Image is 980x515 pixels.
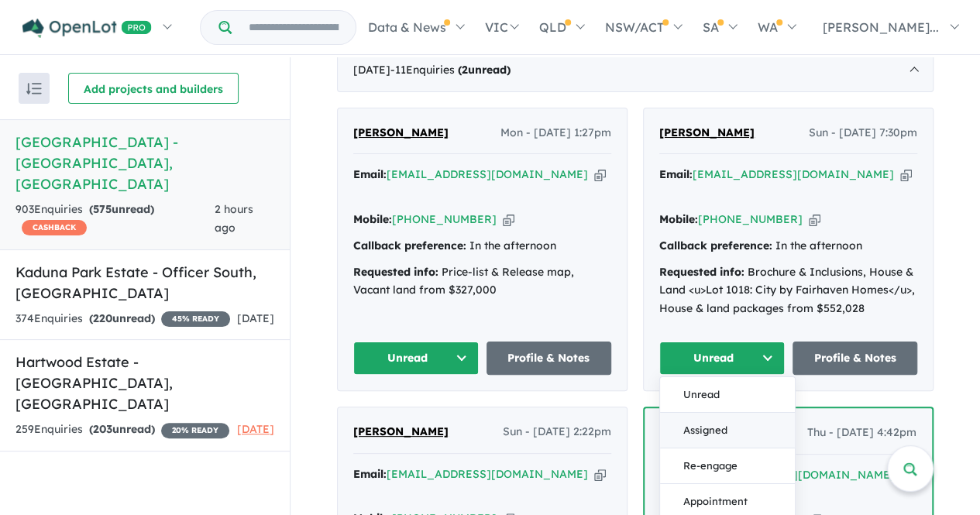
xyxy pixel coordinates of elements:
button: Unread [353,342,479,375]
span: Thu - [DATE] 4:42pm [807,424,916,442]
button: Copy [594,167,606,183]
span: 575 [93,202,112,216]
button: Copy [503,211,514,228]
span: 2 hours ago [215,202,253,235]
span: [PERSON_NAME] [353,125,449,139]
span: [DATE] [237,311,274,325]
strong: Email: [353,167,387,181]
strong: Mobile: [659,212,698,226]
div: [DATE] [337,49,934,92]
button: Unread [660,377,795,413]
a: [PERSON_NAME] [353,124,449,142]
div: In the afternoon [353,237,611,256]
div: Brochure & Inclusions, House & Land <u>Lot 1018: City by Fairhaven Homes</u>, House & land packag... [659,263,917,318]
span: [PERSON_NAME] [659,125,755,139]
strong: Callback preference: [353,239,466,252]
a: Profile & Notes [793,342,918,375]
a: [EMAIL_ADDRESS][DOMAIN_NAME] [693,167,894,181]
h5: Hartwood Estate - [GEOGRAPHIC_DATA] , [GEOGRAPHIC_DATA] [15,352,274,414]
span: [PERSON_NAME]... [823,19,939,35]
strong: ( unread) [458,63,511,77]
input: Try estate name, suburb, builder or developer [235,11,352,44]
strong: Requested info: [353,265,438,279]
div: Price-list & Release map, Vacant land from $327,000 [353,263,611,300]
span: [PERSON_NAME] [353,424,449,438]
a: [PHONE_NUMBER] [392,212,497,226]
strong: Email: [353,467,387,481]
strong: ( unread) [89,422,155,436]
a: [EMAIL_ADDRESS][DOMAIN_NAME] [387,167,588,181]
div: 259 Enquir ies [15,421,229,439]
span: 203 [93,422,112,436]
div: In the afternoon [659,237,917,256]
button: Unread [659,342,785,375]
span: 220 [93,311,112,325]
a: Profile & Notes [487,342,612,375]
img: Openlot PRO Logo White [22,19,152,38]
a: [PERSON_NAME] [659,124,755,142]
a: [EMAIL_ADDRESS][DOMAIN_NAME] [387,467,588,481]
div: 374 Enquir ies [15,310,230,328]
span: CASHBACK [22,220,87,235]
strong: ( unread) [89,311,155,325]
strong: Email: [659,167,693,181]
button: Copy [900,167,912,183]
img: sort.svg [26,83,42,94]
span: 45 % READY [161,311,230,327]
strong: Mobile: [353,212,392,226]
span: 20 % READY [161,423,229,438]
a: [PERSON_NAME] [353,423,449,441]
span: - 11 Enquir ies [390,63,511,77]
h5: Kaduna Park Estate - Officer South , [GEOGRAPHIC_DATA] [15,262,274,304]
button: Assigned [660,413,795,448]
button: Re-engage [660,448,795,484]
span: Sun - [DATE] 7:30pm [809,124,917,142]
span: [DATE] [237,422,274,436]
div: 903 Enquir ies [15,201,215,238]
a: [PHONE_NUMBER] [698,212,803,226]
button: Copy [809,211,820,228]
strong: Callback preference: [659,239,772,252]
h5: [GEOGRAPHIC_DATA] - [GEOGRAPHIC_DATA] , [GEOGRAPHIC_DATA] [15,132,274,194]
strong: Requested info: [659,265,744,279]
button: Add projects and builders [68,73,239,104]
button: Copy [594,466,606,482]
strong: ( unread) [89,202,154,216]
span: Sun - [DATE] 2:22pm [503,423,611,441]
span: 2 [462,63,468,77]
span: Mon - [DATE] 1:27pm [500,124,611,142]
